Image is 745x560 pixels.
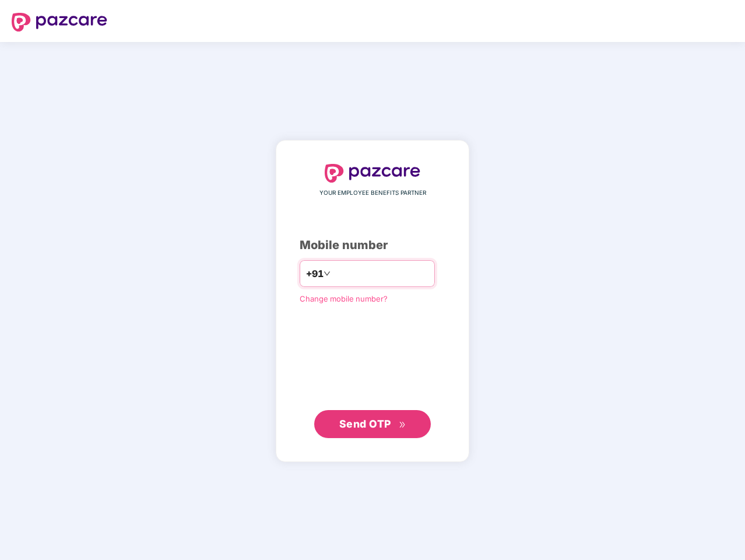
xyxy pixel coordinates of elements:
span: +91 [306,267,324,281]
a: Change mobile number? [300,294,388,303]
img: logo [12,13,107,32]
span: double-right [399,421,406,429]
button: Send OTPdouble-right [314,410,431,438]
img: logo [325,164,420,183]
span: down [324,270,331,277]
span: Send OTP [339,418,391,430]
span: YOUR EMPLOYEE BENEFITS PARTNER [319,188,426,198]
div: Mobile number [300,236,445,254]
